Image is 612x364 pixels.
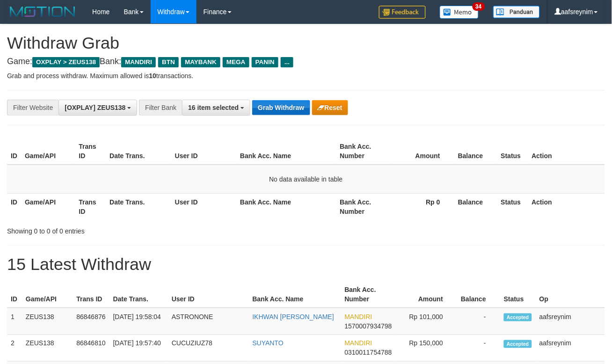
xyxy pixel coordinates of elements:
[75,138,106,165] th: Trans ID
[223,57,249,67] span: MEGA
[528,193,605,220] th: Action
[188,104,239,111] span: 16 item selected
[32,57,100,67] span: OXPLAY > ZEUS138
[336,138,390,165] th: Bank Acc. Number
[253,340,284,347] a: SUYANTO
[109,308,168,335] td: [DATE] 19:58:04
[139,100,182,116] div: Filter Bank
[182,100,250,116] button: 16 item selected
[497,138,528,165] th: Status
[497,193,528,220] th: Status
[73,308,109,335] td: 86846876
[249,281,341,308] th: Bank Acc. Name
[7,100,58,116] div: Filter Website
[106,193,171,220] th: Date Trans.
[504,313,532,321] span: Accepted
[149,72,156,80] strong: 10
[21,193,75,220] th: Game/API
[528,138,605,165] th: Action
[536,308,605,335] td: aafsreynim
[168,281,249,308] th: User ID
[168,335,249,362] td: CUCUZIUZ78
[7,57,605,66] h4: Game: Bank:
[7,5,78,19] img: MOTION_logo.png
[7,34,605,52] h1: Withdraw Grab
[171,138,236,165] th: User ID
[345,313,372,320] span: MANDIRI
[171,193,236,220] th: User ID
[236,138,336,165] th: Bank Acc. Name
[252,57,278,67] span: PANIN
[341,281,396,308] th: Bank Acc. Number
[181,57,220,67] span: MAYBANK
[454,193,497,220] th: Balance
[536,281,605,308] th: Op
[396,281,457,308] th: Amount
[504,340,532,348] span: Accepted
[168,308,249,335] td: ASTRONONE
[345,322,392,330] span: Copy 1570007934798 to clipboard
[396,308,457,335] td: Rp 101,000
[7,223,248,236] div: Showing 0 to 0 of 0 entries
[22,335,73,362] td: ZEUS138
[536,335,605,362] td: aafsreynim
[22,281,73,308] th: Game/API
[7,255,605,274] h1: 15 Latest Withdraw
[7,71,605,80] p: Grab and process withdraw. Maximum allowed is transactions.
[252,100,310,115] button: Grab Withdraw
[21,138,75,165] th: Game/API
[281,57,293,67] span: ...
[396,335,457,362] td: Rp 150,000
[454,138,497,165] th: Balance
[473,2,485,11] span: 34
[236,193,336,220] th: Bank Acc. Name
[65,104,125,111] span: [OXPLAY] ZEUS138
[158,57,179,67] span: BTN
[58,100,137,116] button: [OXPLAY] ZEUS138
[73,335,109,362] td: 86846810
[336,193,390,220] th: Bank Acc. Number
[500,281,536,308] th: Status
[121,57,156,67] span: MANDIRI
[109,281,168,308] th: Date Trans.
[457,335,500,362] td: -
[7,165,605,194] td: No data available in table
[440,6,479,19] img: Button%20Memo.svg
[7,281,22,308] th: ID
[345,349,392,357] span: Copy 0310011754788 to clipboard
[106,138,171,165] th: Date Trans.
[75,193,106,220] th: Trans ID
[457,308,500,335] td: -
[109,335,168,362] td: [DATE] 19:57:40
[7,138,21,165] th: ID
[379,6,426,19] img: Feedback.jpg
[390,138,454,165] th: Amount
[312,100,348,115] button: Reset
[390,193,454,220] th: Rp 0
[253,313,335,320] a: IKHWAN [PERSON_NAME]
[7,193,21,220] th: ID
[457,281,500,308] th: Balance
[7,308,22,335] td: 1
[73,281,109,308] th: Trans ID
[22,308,73,335] td: ZEUS138
[493,6,540,18] img: panduan.png
[7,335,22,362] td: 2
[345,340,372,347] span: MANDIRI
